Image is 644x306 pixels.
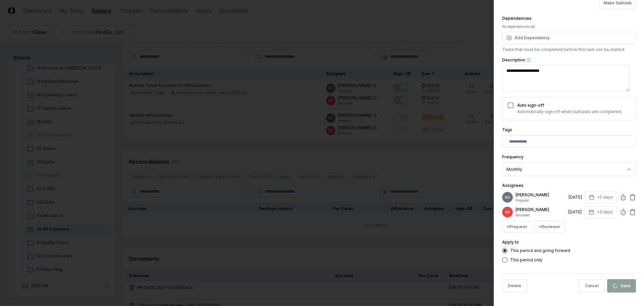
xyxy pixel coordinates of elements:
p: [PERSON_NAME] [516,192,566,198]
button: +Reviewer [534,221,565,233]
button: +2 days [585,191,617,203]
div: [DATE] [569,194,582,200]
button: +3 days [584,206,617,218]
button: Cancel [579,279,604,293]
label: Description [502,58,636,62]
label: This period and going forward [510,249,570,253]
label: Assignees [502,183,524,188]
p: Preparer [516,198,566,203]
label: This period only [510,258,542,262]
span: AG [505,195,510,200]
label: Auto sign-off [517,103,544,108]
label: Frequency [502,154,524,159]
p: Reviewer [516,213,566,218]
label: Dependencies [502,16,532,21]
p: [PERSON_NAME] [516,207,566,213]
button: Delete [502,279,527,293]
button: Description [527,58,531,62]
button: Add Dependency [502,32,636,44]
p: Automatically sign off when subtasks are completed. [517,109,622,115]
button: +Preparer [502,221,532,233]
label: Apply to [502,240,519,245]
label: Tags [502,127,512,132]
span: RK [505,210,510,215]
div: [DATE] [568,209,582,215]
p: Tasks that must be completed before this task can be started. [502,47,636,53]
div: No dependencies set [502,24,636,29]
